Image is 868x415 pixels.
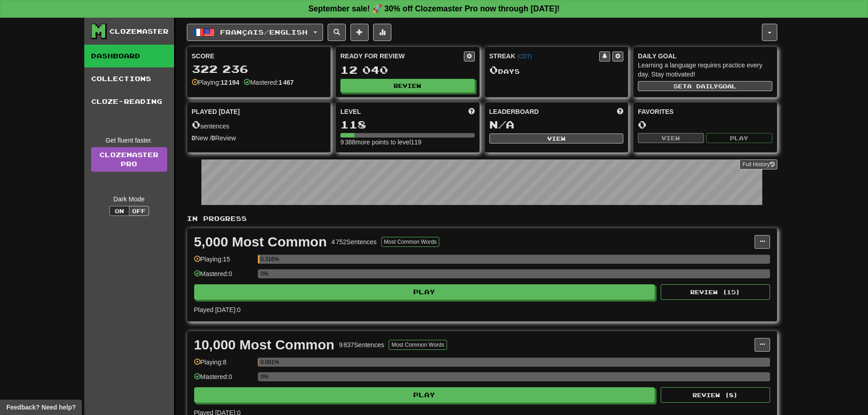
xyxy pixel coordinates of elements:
[194,284,655,300] button: Play
[489,51,600,61] div: Streak
[638,133,704,143] button: View
[340,64,475,76] div: 12 040
[489,118,514,131] span: N/A
[661,387,770,403] button: Review (8)
[192,107,240,116] span: Played [DATE]
[340,79,475,92] button: Review
[84,45,174,67] a: Dashboard
[91,195,167,204] div: Dark Mode
[84,90,174,113] a: Cloze-Reading
[328,24,346,41] button: Search sentences
[221,79,239,86] strong: 12 194
[638,61,772,79] div: Learning a language requires practice every day. Stay motivated!
[187,24,323,41] button: Français/English
[331,237,376,246] div: 4 752 Sentences
[194,235,327,249] div: 5,000 Most Common
[278,79,293,86] strong: 1 467
[489,63,498,76] span: 0
[489,133,624,143] button: View
[489,64,624,76] div: Day s
[211,134,215,142] strong: 0
[187,214,777,223] p: In Progress
[340,119,475,130] div: 118
[638,81,772,91] button: Seta dailygoal
[638,107,772,116] div: Favorites
[192,78,240,87] div: Playing:
[192,118,200,131] span: 0
[194,372,253,387] div: Mastered: 0
[192,134,195,142] strong: 0
[194,306,241,313] span: Played [DATE]: 0
[381,237,440,247] button: Most Common Words
[617,107,623,116] span: This week in points, UTC
[194,255,253,270] div: Playing: 15
[194,269,253,284] div: Mastered: 0
[192,133,326,143] div: New / Review
[192,63,326,75] div: 322 236
[350,24,369,41] button: Add sentence to collection
[389,340,447,350] button: Most Common Words
[220,28,308,36] span: Français / English
[192,119,326,131] div: sentences
[339,340,384,349] div: 9 837 Sentences
[638,119,772,130] div: 0
[308,4,560,13] strong: September sale! 🚀 30% off Clozemaster Pro now through [DATE]!
[194,338,334,352] div: 10,000 Most Common
[109,27,169,36] div: Clozemaster
[91,136,167,145] div: Get fluent faster.
[373,24,391,41] button: More stats
[91,147,167,172] a: ClozemasterPro
[706,133,772,143] button: Play
[340,138,475,147] div: 9 388 more points to level 119
[194,387,655,403] button: Play
[638,51,772,61] div: Daily Goal
[244,78,293,87] div: Mastered:
[661,284,770,300] button: Review (15)
[489,107,539,116] span: Leaderboard
[517,53,532,60] a: (CDT)
[468,107,475,116] span: Score more points to level up
[687,83,718,89] span: a daily
[129,206,149,216] button: Off
[192,51,326,61] div: Score
[340,51,464,61] div: Ready for Review
[194,358,253,373] div: Playing: 8
[84,67,174,90] a: Collections
[6,403,76,412] span: Open feedback widget
[109,206,129,216] button: On
[340,107,361,116] span: Level
[740,159,777,169] button: Full History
